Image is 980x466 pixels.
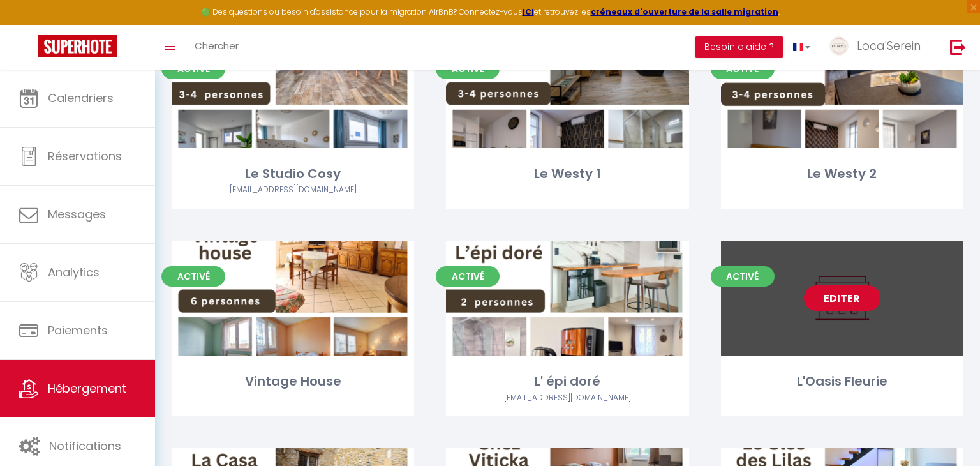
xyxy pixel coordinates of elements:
[829,36,849,56] img: ...
[48,380,126,396] span: Hébergement
[49,438,121,454] span: Notifications
[172,184,414,196] div: Airbnb
[523,6,534,17] a: ICI
[950,39,966,55] img: logout
[48,206,106,222] span: Messages
[48,90,114,106] span: Calendriers
[195,39,239,52] span: Chercher
[711,266,775,287] span: Activé
[721,164,963,184] div: Le Westy 2
[48,264,100,280] span: Analytics
[38,35,117,57] img: Super Booking
[591,6,778,17] a: créneaux d'ouverture de la salle migration
[804,285,880,311] a: Editer
[721,372,963,391] div: L'Oasis Fleurie
[172,164,414,184] div: Le Studio Cosy
[446,372,688,391] div: L' épi doré
[48,148,122,164] span: Réservations
[446,164,688,184] div: Le Westy 1
[695,36,783,58] button: Besoin d'aide ?
[857,38,921,54] span: Loca'Serein
[185,25,248,70] a: Chercher
[820,25,937,70] a: ... Loca'Serein
[446,392,688,404] div: Airbnb
[436,266,500,287] span: Activé
[172,372,414,391] div: Vintage House
[161,266,225,287] span: Activé
[48,322,108,338] span: Paiements
[10,5,48,43] button: Ouvrir le widget de chat LiveChat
